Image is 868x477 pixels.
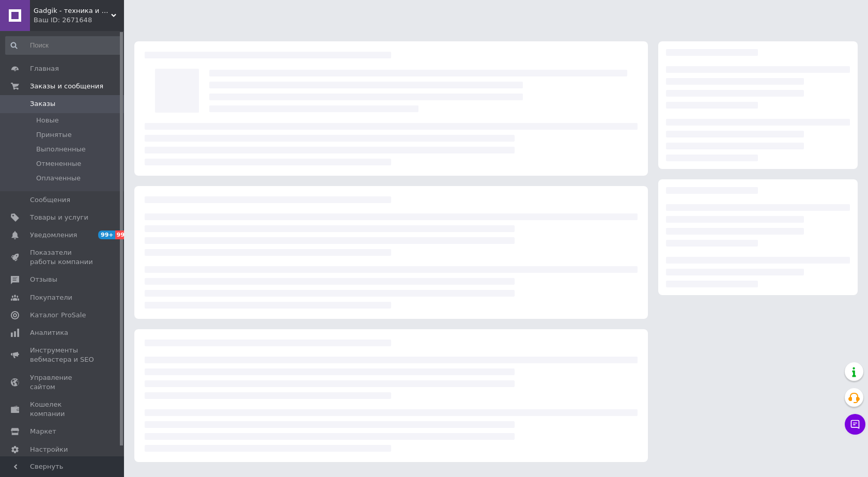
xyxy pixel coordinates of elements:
[30,328,68,337] span: Аналитика
[30,230,77,240] span: Уведомления
[845,414,865,435] button: Чат с покупателем
[30,248,96,267] span: Показатели работы компании
[30,373,96,392] span: Управление сайтом
[36,159,81,168] span: Отмененные
[36,116,59,125] span: Новые
[30,346,96,364] span: Инструменты вебмастера и SEO
[34,16,124,25] div: Ваш ID: 2671648
[30,445,68,454] span: Настройки
[98,230,115,239] span: 99+
[30,311,86,320] span: Каталог ProSale
[30,82,103,91] span: Заказы и сообщения
[115,230,132,239] span: 99+
[34,6,111,16] span: Gadgik - техника и аксессуары
[30,213,88,222] span: Товары и услуги
[36,174,81,183] span: Оплаченные
[30,293,72,302] span: Покупатели
[30,427,56,436] span: Маркет
[30,99,55,109] span: Заказы
[30,195,70,205] span: Сообщения
[30,400,96,419] span: Кошелек компании
[30,64,59,73] span: Главная
[36,145,86,154] span: Выполненные
[30,275,57,284] span: Отзывы
[36,130,72,140] span: Принятые
[5,36,122,55] input: Поиск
